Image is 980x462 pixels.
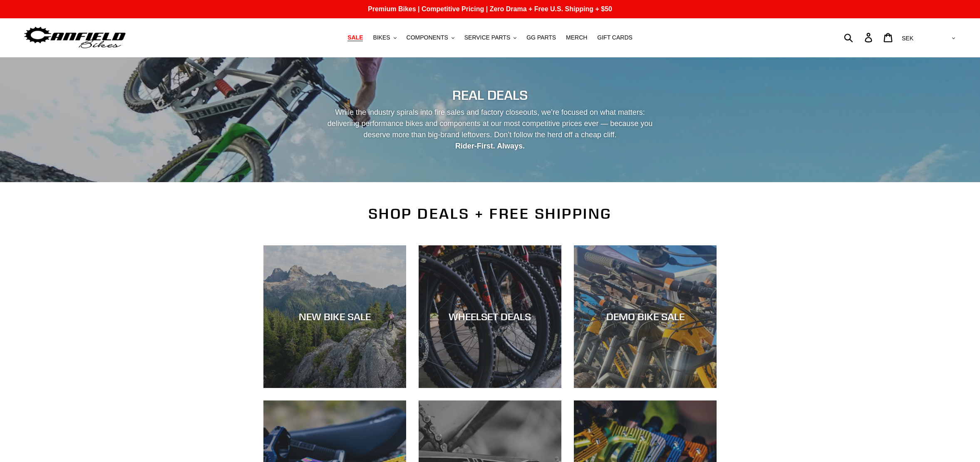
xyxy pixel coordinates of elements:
[263,245,406,388] a: NEW BIKE SALE
[320,107,660,152] p: While the industry spirals into fire sales and factory closeouts, we’re focused on what matters: ...
[597,34,633,41] span: GIFT CARDS
[263,205,717,222] h2: SHOP DEALS + FREE SHIPPING
[464,34,510,41] span: SERVICE PARTS
[23,25,127,51] img: Canfield Bikes
[593,32,637,43] a: GIFT CARDS
[347,34,363,41] span: SALE
[373,34,390,41] span: BIKES
[263,311,406,323] div: NEW BIKE SALE
[460,32,521,43] button: SERVICE PARTS
[849,28,870,47] input: Search
[562,32,591,43] a: MERCH
[369,32,400,43] button: BIKES
[343,32,367,43] a: SALE
[574,245,717,388] a: DEMO BIKE SALE
[263,87,717,103] h2: REAL DEALS
[566,34,587,41] span: MERCH
[407,34,448,41] span: COMPONENTS
[526,34,556,41] span: GG PARTS
[419,245,561,388] a: WHEELSET DEALS
[455,142,525,150] strong: Rider-First. Always.
[419,311,561,323] div: WHEELSET DEALS
[522,32,560,43] a: GG PARTS
[574,311,717,323] div: DEMO BIKE SALE
[402,32,459,43] button: COMPONENTS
